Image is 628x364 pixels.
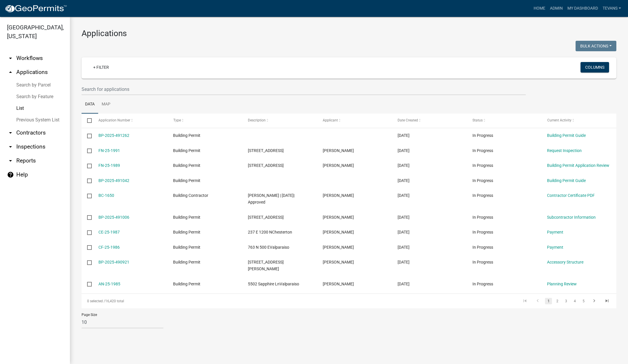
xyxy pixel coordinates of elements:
[98,245,120,250] a: CF-25-1986
[547,178,586,183] a: Building Permit Guide
[317,114,392,128] datatable-header-cell: Applicant
[472,178,493,183] span: In Progress
[98,193,114,198] a: BC-1650
[467,114,541,128] datatable-header-cell: Status
[173,178,200,183] span: Building Permit
[547,148,582,153] a: Request Inspection
[532,298,543,304] a: go to previous page
[570,296,579,306] li: page 4
[7,157,14,164] i: arrow_drop_down
[173,260,200,264] span: Building Permit
[398,245,410,250] span: 10/10/2025
[589,298,600,304] a: go to next page
[519,298,530,304] a: go to first page
[472,215,493,220] span: In Progress
[173,118,181,122] span: Type
[173,245,200,250] span: Building Permit
[472,193,493,198] span: In Progress
[173,148,200,153] span: Building Permit
[98,260,129,264] a: BP-2025-490921
[82,83,526,95] input: Search for applications
[565,3,600,14] a: My Dashboard
[600,3,623,14] a: tevans
[547,245,563,250] a: Payment
[248,282,299,286] span: 5502 Sapphire LnValparaiso
[82,294,293,308] div: 16,420 total
[398,193,410,198] span: 10/10/2025
[472,260,493,264] span: In Progress
[554,298,561,304] a: 2
[323,230,354,234] span: Tami Evans
[82,95,98,114] a: Data
[173,163,200,168] span: Building Permit
[547,282,577,286] a: Planning Review
[545,298,552,304] a: 1
[544,296,553,306] li: page 1
[541,114,616,128] datatable-header-cell: Current Activity
[7,143,14,150] i: arrow_drop_down
[7,129,14,136] i: arrow_drop_down
[323,163,354,168] span: Tryston Lee Smith
[472,163,493,168] span: In Progress
[248,260,284,271] span: 520 E Burdick RdChesterton
[553,296,562,306] li: page 2
[167,114,242,128] datatable-header-cell: Type
[398,260,410,264] span: 10/10/2025
[248,163,284,168] span: 284 Streamwood DrValparaiso
[98,178,129,183] a: BP-2025-491042
[398,178,410,183] span: 10/10/2025
[323,148,354,153] span: Tryston Lee Smith
[248,148,284,153] span: 568 Lake Park DrValparaiso
[531,3,548,14] a: Home
[7,55,14,62] i: arrow_drop_down
[7,171,14,178] i: help
[98,148,120,153] a: FN-25-1991
[98,133,129,138] a: BP-2025-491262
[98,230,120,234] a: CE-25-1987
[472,118,483,122] span: Status
[323,260,354,264] span: John Steel Jr
[472,245,493,250] span: In Progress
[398,133,410,138] span: 10/11/2025
[562,298,569,304] a: 3
[472,148,493,153] span: In Progress
[571,298,578,304] a: 4
[579,296,588,306] li: page 5
[562,296,570,306] li: page 3
[472,230,493,234] span: In Progress
[248,230,292,234] span: 237 E 1200 NChesterton
[248,118,266,122] span: Description
[173,282,200,286] span: Building Permit
[173,133,200,138] span: Building Permit
[581,62,609,73] button: Columns
[173,215,200,220] span: Building Permit
[87,299,105,303] span: 0 selected /
[398,118,418,122] span: Date Created
[93,114,167,128] datatable-header-cell: Application Number
[398,230,410,234] span: 10/10/2025
[580,298,587,304] a: 5
[472,133,493,138] span: In Progress
[547,260,583,264] a: Accessory Structure
[248,215,284,220] span: 523 E Us Hwy 6Valparaiso
[472,282,493,286] span: In Progress
[248,193,294,204] span: Kirk Kusmiz | 10/10/2025| Approved
[398,148,410,153] span: 10/10/2025
[398,163,410,168] span: 10/10/2025
[547,118,571,122] span: Current Activity
[98,282,120,286] a: AN-25-1985
[547,163,609,168] a: Building Permit Application Review
[323,282,354,286] span: Tami Evans
[173,193,208,198] span: Building Contractor
[398,282,410,286] span: 10/10/2025
[323,118,338,122] span: Applicant
[7,69,14,76] i: arrow_drop_up
[547,193,595,198] a: Contractor Certificate PDF
[82,114,93,128] datatable-header-cell: Select
[547,133,586,138] a: Building Permit Guide
[601,298,613,304] a: go to last page
[98,118,130,122] span: Application Number
[547,215,596,220] a: Subcontractor Information
[398,215,410,220] span: 10/10/2025
[547,230,563,234] a: Payment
